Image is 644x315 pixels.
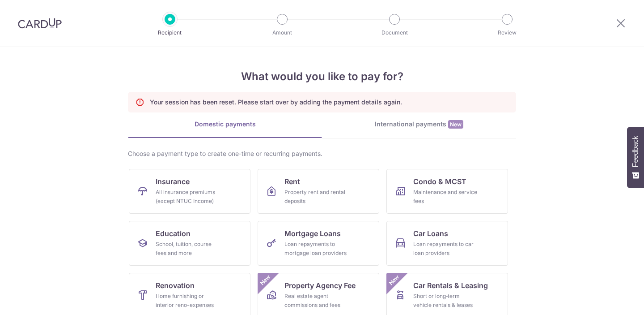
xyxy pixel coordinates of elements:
[284,280,356,291] span: Property Agency Fee
[284,228,341,239] span: Mortgage Loans
[129,169,250,214] a: InsuranceAll insurance premiums (except NTUC Income)
[284,188,349,206] div: Property rent and rental deposits
[361,28,428,37] p: Document
[156,280,195,291] span: Renovation
[284,240,349,258] div: Loan repayments to mortgage loan providers
[387,273,402,288] span: New
[156,228,191,239] span: Education
[386,169,508,214] a: Condo & MCSTMaintenance and service fees
[249,28,315,37] p: Amount
[156,188,220,206] div: All insurance premiums (except NTUC Income)
[284,176,300,187] span: Rent
[413,188,478,206] div: Maintenance and service fees
[258,273,273,288] span: New
[128,120,322,129] div: Domestic payments
[258,169,379,214] a: RentProperty rent and rental deposits
[413,292,478,310] div: Short or long‑term vehicle rentals & leases
[474,28,540,37] p: Review
[129,221,250,266] a: EducationSchool, tuition, course fees and more
[128,149,516,158] div: Choose a payment type to create one-time or recurring payments.
[258,221,379,266] a: Mortgage LoansLoan repayments to mortgage loan providers
[156,240,220,258] div: School, tuition, course fees and more
[322,120,516,129] div: International payments
[627,127,644,188] button: Feedback - Show survey
[18,18,62,29] img: CardUp
[448,120,463,129] span: New
[413,240,478,258] div: Loan repayments to car loan providers
[586,288,635,311] iframe: Opens a widget where you can find more information
[413,228,448,239] span: Car Loans
[156,292,220,310] div: Home furnishing or interior reno-expenses
[150,98,402,107] p: Your session has been reset. Please start over by adding the payment details again.
[631,136,640,167] span: Feedback
[128,69,516,85] h4: What would you like to pay for?
[156,176,190,187] span: Insurance
[137,28,203,37] p: Recipient
[386,221,508,266] a: Car LoansLoan repayments to car loan providers
[413,280,488,291] span: Car Rentals & Leasing
[284,292,349,310] div: Real estate agent commissions and fees
[413,176,466,187] span: Condo & MCST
